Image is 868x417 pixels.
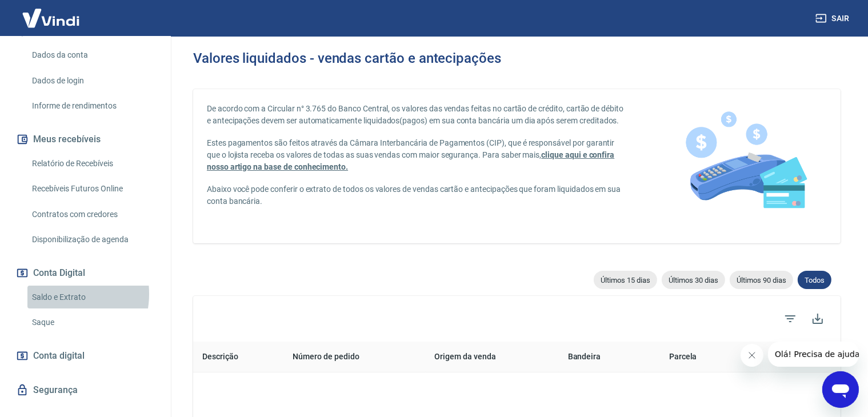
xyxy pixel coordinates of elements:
[662,276,725,284] span: Últimos 30 dias
[14,260,157,286] button: Conta Digital
[27,152,157,175] a: Relatório de Recebíveis
[27,286,157,309] a: Saldo e Extrato
[798,271,831,289] div: Todos
[27,43,157,67] a: Dados da conta
[722,342,841,372] th: Valor recebido
[7,8,96,17] span: Olá! Precisa de ajuda?
[207,137,625,173] p: Estes pagamentos são feitos através da Câmara Interbancária de Pagamentos (CIP), que é responsáve...
[730,276,793,284] span: Últimos 90 dias
[559,342,645,372] th: Bandeira
[283,342,425,372] th: Número de pedido
[14,378,157,403] a: Segurança
[798,276,831,284] span: Todos
[768,342,859,367] iframe: Mensagem da empresa
[426,342,559,372] th: Origem da venda
[813,8,854,29] button: Sair
[207,183,625,207] p: Abaixo você pode conferir o extrato de todos os valores de vendas cartão e antecipações que foram...
[645,342,722,372] th: Parcela
[27,177,157,201] a: Recebíveis Futuros Online
[594,271,657,289] div: Últimos 15 dias
[777,305,804,332] span: Filtros
[27,311,157,334] a: Saque
[730,271,793,289] div: Últimos 90 dias
[27,203,157,226] a: Contratos com credores
[27,228,157,251] a: Disponibilização de agenda
[14,127,157,152] button: Meus recebíveis
[207,103,625,127] p: De acordo com a Circular n° 3.765 do Banco Central, os valores das vendas feitas no cartão de cré...
[741,344,763,367] iframe: Fechar mensagem
[822,371,859,408] iframe: Botão para abrir a janela de mensagens
[14,343,157,368] a: Conta digital
[594,276,657,284] span: Últimos 15 dias
[33,348,85,364] span: Conta digital
[14,1,88,35] img: Vindi
[27,69,157,93] a: Dados de login
[193,50,501,66] h3: Valores liquidados - vendas cartão e antecipações
[668,89,822,243] img: card-liquidations.916113cab14af1f97834.png
[27,94,157,118] a: Informe de rendimentos
[662,271,725,289] div: Últimos 30 dias
[804,305,831,332] button: Baixar listagem
[193,342,283,372] th: Descrição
